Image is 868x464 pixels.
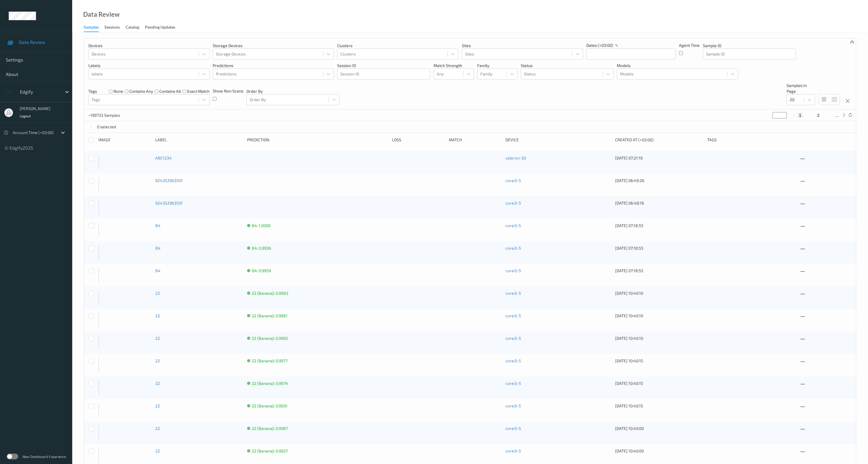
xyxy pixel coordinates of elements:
[113,88,123,94] label: none
[787,83,815,94] p: Samples In Page
[337,63,430,68] p: Session ID
[615,381,703,386] div: [DATE] 10:40:15
[84,23,104,32] a: Samples
[505,137,611,143] div: Device
[505,178,521,183] a: corei3-5
[505,448,521,453] a: corei3-5
[104,24,120,31] div: Sessions
[252,290,288,296] div: 22 (Banana): 0.9983
[88,112,132,118] p: ~199733 Samples
[615,155,703,161] div: [DATE] 07:21:19
[834,113,841,118] button: ...
[155,336,160,341] a: 22
[521,63,614,68] p: Status
[797,113,803,118] button: 1
[505,201,521,205] a: corei3-5
[252,426,288,431] div: 22 (Banana): 0.9967
[252,448,288,454] div: 22 (Banana): 0.9937
[477,63,518,68] p: Family
[505,358,521,363] a: corei3-5
[615,268,703,274] div: [DATE] 07:18:55
[247,88,339,94] p: Order By
[126,23,145,31] a: Catalog
[155,403,160,408] a: 22
[252,381,288,386] div: 22 (Banana): 0.9974
[505,291,521,296] a: corei3-5
[505,268,521,273] a: corei3-5
[88,88,97,94] p: Tags
[213,43,334,49] p: Storage Devices
[155,268,160,273] a: 84
[505,155,526,160] a: celeron-30
[187,88,210,94] label: exact match
[703,43,796,49] p: Sample ID
[615,313,703,319] div: [DATE] 10:40:10
[617,63,738,68] p: Models
[155,448,160,453] a: 22
[252,268,271,274] div: 84: 0.9959
[155,223,160,228] a: 84
[247,137,388,143] div: Prediction
[126,24,139,31] div: Catalog
[815,113,821,118] button: 2
[155,426,160,431] a: 22
[392,137,445,143] div: Loss
[83,12,120,17] div: Data Review
[129,88,153,94] label: contains any
[88,63,210,68] p: labels
[155,178,183,183] a: 924352963501
[615,223,703,229] div: [DATE] 07:18:55
[252,358,288,364] div: 22 (Banana): 0.9977
[615,245,703,251] div: [DATE] 07:18:55
[213,88,243,94] p: Show Non Scans
[615,178,703,183] div: [DATE] 06:49:26
[145,24,175,31] div: Pending Updates
[98,137,151,143] div: image
[159,88,181,94] label: contains all
[615,335,703,341] div: [DATE] 10:40:10
[679,42,700,48] p: Agent Time
[252,403,288,409] div: 22 (Banana): 0.9501
[84,24,99,32] div: Samples
[462,43,583,49] p: Sites
[252,245,271,251] div: 84: 0.9936
[337,43,458,49] p: Clusters
[615,426,703,431] div: [DATE] 10:40:00
[155,358,160,363] a: 22
[104,23,126,31] a: Sessions
[505,313,521,318] a: corei3-5
[252,223,270,229] div: 84: 1.0000
[505,223,521,228] a: corei3-5
[615,137,703,143] div: Created At (+03:00)
[155,246,160,250] a: 84
[505,246,521,250] a: corei3-5
[449,137,502,143] div: Match
[155,201,183,205] a: 924352963501
[213,63,334,68] p: Predictions
[252,335,288,341] div: 22 (Banana): 0.9965
[615,290,703,296] div: [DATE] 10:40:10
[155,155,172,160] a: ABC1234
[586,42,613,48] p: dates (+03:00)
[505,426,521,431] a: corei3-5
[155,313,160,318] a: 22
[97,124,116,130] p: 0 selected
[615,448,703,454] div: [DATE] 10:40:00
[505,403,521,408] a: corei3-5
[707,137,795,143] div: Tags
[505,381,521,386] a: corei3-5
[615,200,703,206] div: [DATE] 06:48:16
[434,63,474,68] p: Match Strength
[145,23,181,31] a: Pending Updates
[615,358,703,364] div: [DATE] 10:40:15
[155,381,160,386] a: 22
[615,403,703,409] div: [DATE] 10:40:15
[252,313,288,319] div: 22 (Banana): 0.9961
[155,291,160,296] a: 22
[88,43,210,49] p: Devices
[505,336,521,341] a: corei3-5
[155,137,243,143] div: Label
